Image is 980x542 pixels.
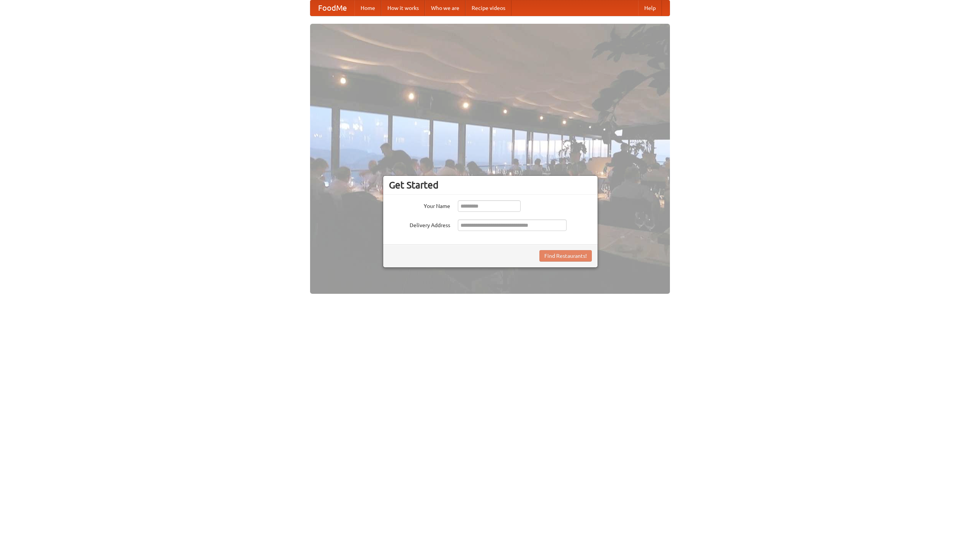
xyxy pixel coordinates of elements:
a: Help [638,0,662,16]
label: Your Name [389,200,450,210]
button: Find Restaurants! [539,250,592,262]
a: FoodMe [310,0,354,16]
a: Who we are [425,0,465,16]
h3: Get Started [389,179,592,191]
a: Recipe videos [465,0,511,16]
a: How it works [381,0,425,16]
a: Home [354,0,381,16]
label: Delivery Address [389,219,450,229]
